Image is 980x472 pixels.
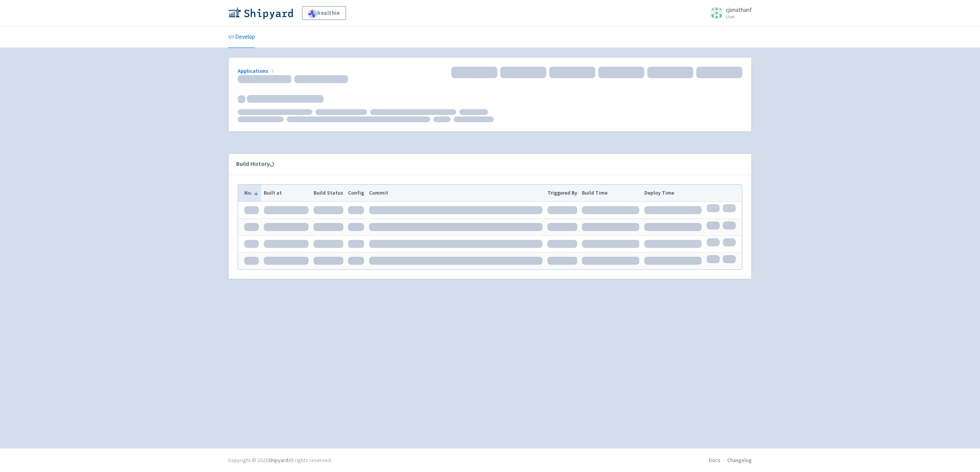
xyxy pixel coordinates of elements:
a: Docs [709,457,720,464]
a: Shipyard [268,457,288,464]
th: Deploy Time [642,185,704,202]
a: healthie [302,6,346,20]
th: Config [346,185,367,202]
a: Changelog [727,457,752,464]
span: cjonathanf [726,6,752,13]
a: Develop [228,26,255,48]
th: Triggered By [545,185,580,202]
small: User [726,14,752,19]
th: Build Time [580,185,642,202]
a: cjonathanf User [706,7,752,19]
div: Build History [236,160,732,169]
a: Applications [238,67,276,74]
button: No. [244,189,259,197]
div: Copyright © 2025 All rights reserved. [228,456,332,464]
th: Build Status [311,185,346,202]
th: Built at [261,185,311,202]
img: Shipyard logo [228,7,293,19]
th: Commit [367,185,545,202]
